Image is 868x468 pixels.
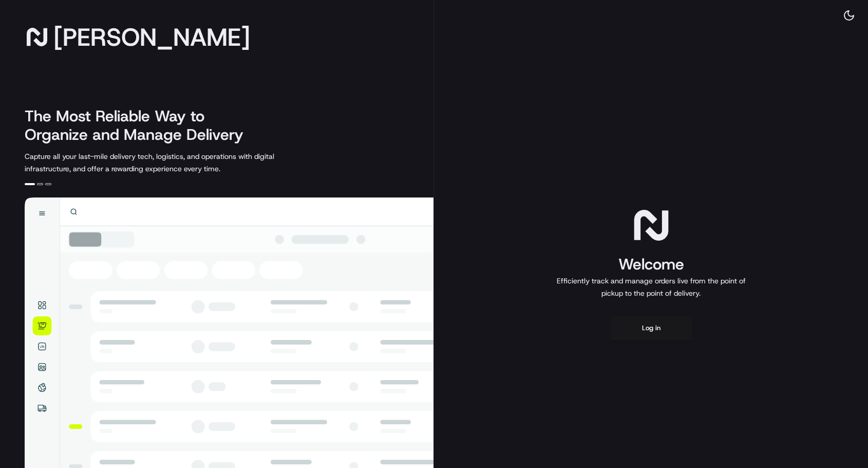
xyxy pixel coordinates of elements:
[53,27,250,47] span: [PERSON_NAME]
[553,254,750,275] h1: Welcome
[25,107,255,144] h2: The Most Reliable Way to Organize and Manage Delivery
[25,150,320,175] p: Capture all your last-mile delivery tech, logistics, and operations with digital infrastructure, ...
[610,316,692,340] button: Log in
[553,275,750,299] p: Efficiently track and manage orders live from the point of pickup to the point of delivery.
